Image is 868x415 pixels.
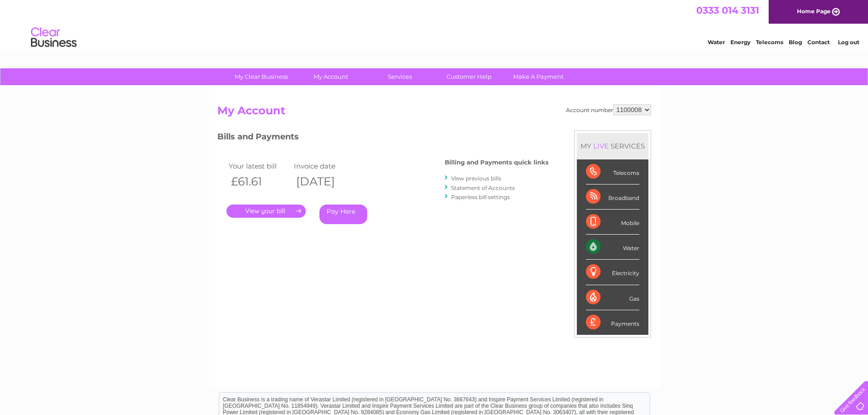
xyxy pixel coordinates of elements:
[789,39,802,46] a: Blog
[586,310,639,335] div: Payments
[807,39,830,46] a: Contact
[501,68,576,85] a: Make A Payment
[445,159,549,166] h4: Billing and Payments quick links
[696,5,759,16] a: 0333 014 3131
[226,172,292,191] th: £61.61
[577,133,648,159] div: MY SERVICES
[451,184,515,191] a: Statement of Accounts
[586,159,639,184] div: Telecoms
[708,39,725,46] a: Water
[226,160,292,172] td: Your latest bill
[586,260,639,285] div: Electricity
[586,184,639,210] div: Broadband
[838,39,859,46] a: Log out
[566,104,651,115] div: Account number
[756,39,783,46] a: Telecoms
[586,285,639,310] div: Gas
[431,68,507,85] a: Customer Help
[219,5,650,44] div: Clear Business is a trading name of Verastar Limited (registered in [GEOGRAPHIC_DATA] No. 3667643...
[451,194,510,200] a: Paperless bill settings
[586,210,639,235] div: Mobile
[319,205,367,224] a: Pay Here
[224,68,299,85] a: My Clear Business
[31,24,77,51] img: logo.png
[217,130,549,146] h3: Bills and Payments
[293,68,368,85] a: My Account
[591,142,611,150] div: LIVE
[292,160,357,172] td: Invoice date
[217,104,651,122] h2: My Account
[451,175,501,182] a: View previous bills
[586,235,639,260] div: Water
[226,205,306,218] a: .
[362,68,437,85] a: Services
[292,172,357,191] th: [DATE]
[730,39,750,46] a: Energy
